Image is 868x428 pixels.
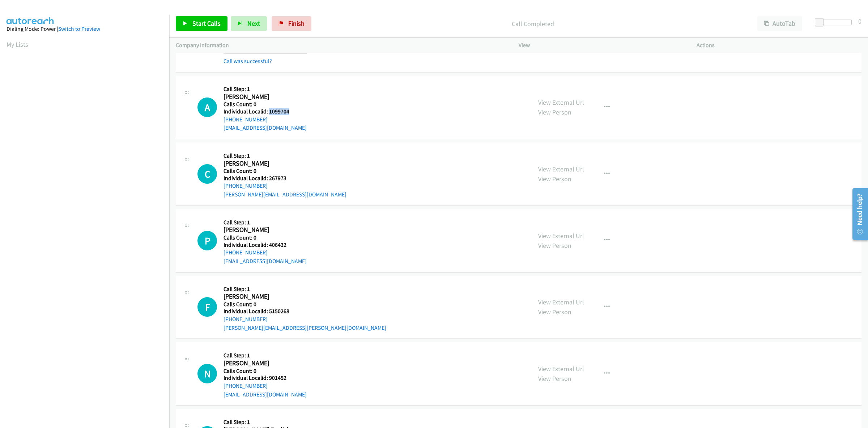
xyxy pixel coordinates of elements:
[224,219,307,226] h5: Call Step: 1
[538,374,571,383] a: View Person
[58,25,100,32] a: Switch to Preview
[224,241,307,249] h5: Individual Localid: 406432
[538,175,571,183] a: View Person
[176,41,506,50] p: Company Information
[757,16,802,31] button: AutoTab
[224,124,307,131] a: [EMAIL_ADDRESS][DOMAIN_NAME]
[7,25,163,33] div: Dialing Mode: Power |
[538,298,584,306] a: View External Url
[224,258,307,265] a: [EMAIL_ADDRESS][DOMAIN_NAME]
[224,116,268,123] a: [PHONE_NUMBER]
[224,175,346,182] h5: Individual Localid: 267973
[224,86,307,93] h5: Call Step: 1
[538,365,584,373] a: View External Url
[224,374,307,382] h5: Individual Localid: 901452
[224,101,307,108] h5: Calls Count: 0
[224,182,268,189] a: [PHONE_NUMBER]
[224,191,346,198] a: [PERSON_NAME][EMAIL_ADDRESS][DOMAIN_NAME]
[224,226,307,234] h2: [PERSON_NAME]
[197,164,217,184] h1: C
[224,93,307,101] h2: [PERSON_NAME]
[538,232,584,240] a: View External Url
[538,165,584,173] a: View External Url
[224,352,307,359] h5: Call Step: 1
[224,359,307,367] h2: [PERSON_NAME]
[224,391,307,398] a: [EMAIL_ADDRESS][DOMAIN_NAME]
[224,167,346,175] h5: Calls Count: 0
[197,364,217,383] h1: N
[224,324,386,331] a: [PERSON_NAME][EMAIL_ADDRESS][PERSON_NAME][DOMAIN_NAME]
[231,16,267,31] button: Next
[7,56,169,400] iframe: Dialpad
[519,41,684,50] p: View
[224,301,386,308] h5: Calls Count: 0
[192,19,221,28] span: Start Calls
[197,231,217,250] h1: P
[197,297,217,317] h1: F
[224,419,290,426] h5: Call Step: 1
[197,97,217,117] h1: A
[224,108,307,115] h5: Individual Localid: 1099704
[176,16,227,31] a: Start Calls
[224,58,272,65] a: Call was successful?
[538,108,571,116] a: View Person
[197,231,217,250] div: The call is yet to be attempted
[288,19,305,28] span: Finish
[697,41,861,50] p: Actions
[847,185,868,243] iframe: Resource Center
[272,16,311,31] a: Finish
[7,40,28,49] a: My Lists
[224,249,268,256] a: [PHONE_NUMBER]
[538,241,571,250] a: View Person
[538,98,584,107] a: View External Url
[224,292,386,301] h2: [PERSON_NAME]
[224,152,346,159] h5: Call Step: 1
[321,19,744,29] p: Call Completed
[197,97,217,117] div: The call is yet to be attempted
[224,367,307,375] h5: Calls Count: 0
[538,308,571,316] a: View Person
[224,286,386,293] h5: Call Step: 1
[247,19,260,28] span: Next
[197,164,217,184] div: The call is yet to be attempted
[224,234,307,241] h5: Calls Count: 0
[197,297,217,317] div: The call is yet to be attempted
[224,308,386,315] h5: Individual Localid: 5150268
[224,382,268,389] a: [PHONE_NUMBER]
[858,16,861,26] div: 0
[224,316,268,323] a: [PHONE_NUMBER]
[224,159,346,168] h2: [PERSON_NAME]
[197,364,217,383] div: The call is yet to be attempted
